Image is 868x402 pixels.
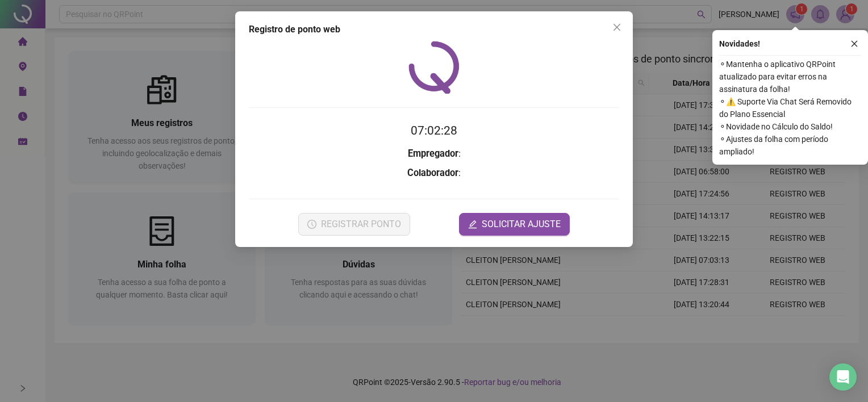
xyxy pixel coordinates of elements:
[249,146,619,161] h3: :
[408,148,458,159] strong: Empregador
[719,37,760,50] span: Novidades !
[411,124,457,137] time: 07:02:28
[719,120,861,133] span: ⚬ Novidade no Cálculo do Saldo!
[298,213,410,236] button: REGISTRAR PONTO
[459,213,570,236] button: editSOLICITAR AJUSTE
[468,220,477,229] span: edit
[249,166,619,181] h3: :
[719,95,861,120] span: ⚬ ⚠️ Suporte Via Chat Será Removido do Plano Essencial
[850,40,858,48] span: close
[829,363,857,391] div: Open Intercom Messenger
[482,217,561,231] span: SOLICITAR AJUSTE
[249,23,619,36] div: Registro de ponto web
[719,58,861,95] span: ⚬ Mantenha o aplicativo QRPoint atualizado para evitar erros na assinatura da folha!
[408,41,460,94] img: QRPoint
[608,18,626,36] button: Close
[407,167,458,178] strong: Colaborador
[612,23,621,32] span: close
[719,133,861,158] span: ⚬ Ajustes da folha com período ampliado!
